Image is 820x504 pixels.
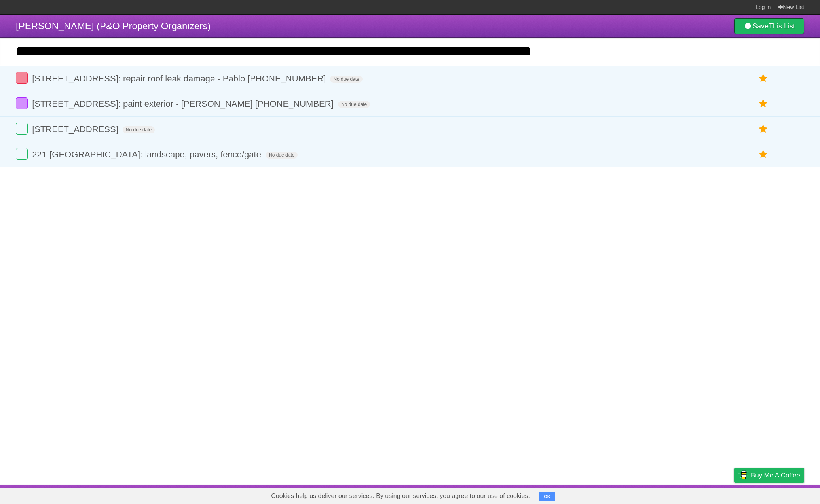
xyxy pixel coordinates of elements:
span: [PERSON_NAME] (P&O Property Organizers) [16,21,211,31]
span: [STREET_ADDRESS]: paint exterior - [PERSON_NAME] [PHONE_NUMBER] [32,99,336,109]
label: Star task [756,148,771,161]
span: 221-[GEOGRAPHIC_DATA]: landscape, pavers, fence/gate [32,150,263,159]
span: No due date [266,152,298,159]
img: Buy me a coffee [738,468,749,482]
a: About [629,487,645,502]
a: Suggest a feature [754,487,804,502]
span: Buy me a coffee [751,468,800,482]
span: [STREET_ADDRESS] [32,124,120,134]
button: OK [539,492,555,501]
a: Developers [655,487,687,502]
label: Done [16,72,28,84]
b: This List [769,22,795,30]
a: SaveThis List [734,18,804,34]
a: Privacy [724,487,744,502]
label: Star task [756,97,771,110]
label: Done [16,123,28,135]
span: No due date [330,76,362,83]
label: Done [16,148,28,160]
span: [STREET_ADDRESS]: repair roof leak damage - Pablo [PHONE_NUMBER] [32,74,328,83]
span: No due date [123,126,155,133]
span: Cookies help us deliver our services. By using our services, you agree to our use of cookies. [263,488,538,504]
a: Terms [697,487,714,502]
a: Buy me a coffee [734,468,804,483]
label: Star task [756,72,771,85]
label: Done [16,97,28,109]
label: Star task [756,123,771,136]
span: No due date [338,101,370,108]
